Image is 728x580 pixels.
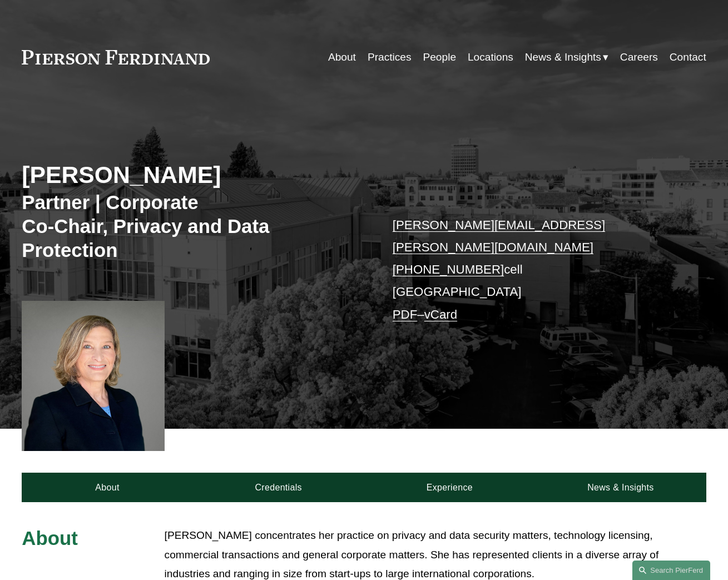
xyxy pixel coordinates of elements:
[632,561,710,580] a: Search this site
[525,47,608,68] a: folder dropdown
[423,47,456,68] a: People
[328,47,356,68] a: About
[393,262,504,276] a: [PHONE_NUMBER]
[535,473,706,502] a: News & Insights
[22,527,78,549] span: About
[364,473,535,502] a: Experience
[620,47,658,68] a: Careers
[368,47,412,68] a: Practices
[525,48,601,67] span: News & Insights
[393,308,418,321] a: PDF
[393,214,678,326] p: cell [GEOGRAPHIC_DATA] –
[670,47,706,68] a: Contact
[22,190,364,262] h3: Partner | Corporate Co-Chair, Privacy and Data Protection
[193,473,364,502] a: Credentials
[22,161,364,190] h2: [PERSON_NAME]
[22,473,193,502] a: About
[468,47,513,68] a: Locations
[393,218,605,254] a: [PERSON_NAME][EMAIL_ADDRESS][PERSON_NAME][DOMAIN_NAME]
[424,308,457,321] a: vCard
